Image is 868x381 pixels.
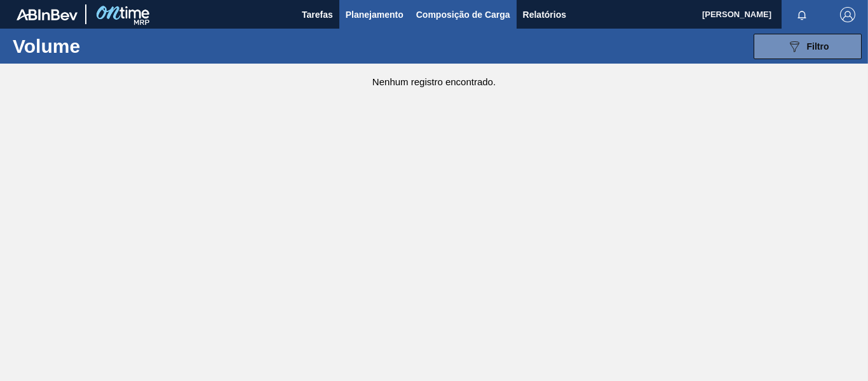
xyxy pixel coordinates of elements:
span: Planejamento [346,7,403,22]
button: Filtro [754,34,862,59]
img: Logout [840,7,855,22]
button: Notificações [782,6,822,24]
span: Relatórios [523,7,566,22]
span: Tarefas [302,7,333,22]
span: Filtro [807,41,829,52]
span: Composição de Carga [416,7,510,22]
img: TNhmsLtSVTkK8tSr43FrP2fwEKptu5GPRR3wAAAABJRU5ErkJggg== [17,9,78,20]
h1: Volume [13,39,191,53]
